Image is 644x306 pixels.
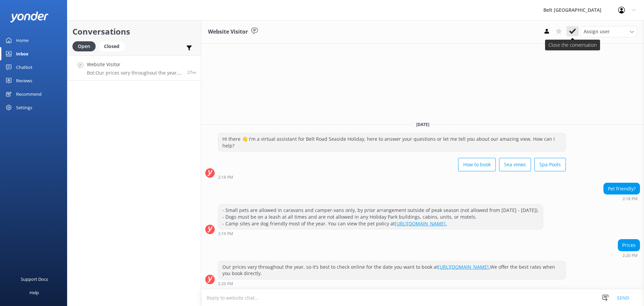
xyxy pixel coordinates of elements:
[534,158,566,171] button: Spa Pools
[604,183,640,194] div: Pet friendly?
[218,205,543,229] div: - Small pets are allowed in caravans and camper-vans only, by prior arrangement outside of peak s...
[208,28,248,36] h3: Website Visitor
[10,11,49,23] img: yonder-white-logo.png
[87,61,182,68] h4: Website Visitor
[16,87,42,101] div: Recommend
[623,254,638,258] strong: 2:20 PM
[218,232,233,236] strong: 2:19 PM
[580,26,637,37] div: Assign User
[99,41,124,51] div: Closed
[218,231,543,236] div: Sep 15 2025 02:19pm (UTC +12:00) Pacific/Auckland
[21,272,48,286] div: Support Docs
[395,220,447,227] a: [URL][DOMAIN_NAME].
[499,158,531,171] button: Sea views
[218,175,233,179] strong: 2:18 PM
[87,70,182,76] p: Bot: Our prices vary throughout the year, so it’s best to check online for the date you want to b...
[99,42,128,50] a: Closed
[218,281,566,286] div: Sep 15 2025 02:20pm (UTC +12:00) Pacific/Auckland
[618,239,640,251] div: Prices
[603,196,640,201] div: Sep 15 2025 02:18pm (UTC +12:00) Pacific/Auckland
[16,74,32,87] div: Reviews
[72,25,196,38] h2: Conversations
[412,122,433,127] span: [DATE]
[72,42,99,50] a: Open
[618,253,640,258] div: Sep 15 2025 02:20pm (UTC +12:00) Pacific/Auckland
[584,28,610,35] span: Assign user
[16,101,32,114] div: Settings
[30,286,39,299] div: Help
[187,70,196,75] span: Sep 15 2025 02:20pm (UTC +12:00) Pacific/Auckland
[72,41,96,51] div: Open
[438,264,490,270] a: [URL][DOMAIN_NAME].
[16,47,29,60] div: Inbox
[218,133,566,151] div: Hi there 👋 I'm a virtual assistant for Belt Road Seaside Holiday, here to answer your questions o...
[623,197,638,201] strong: 2:18 PM
[218,175,566,179] div: Sep 15 2025 02:18pm (UTC +12:00) Pacific/Auckland
[16,60,33,74] div: Chatbot
[218,282,233,286] strong: 2:20 PM
[16,34,29,47] div: Home
[458,158,496,171] button: How to book
[67,55,201,81] a: Website VisitorBot:Our prices vary throughout the year, so it’s best to check online for the date...
[218,261,566,279] div: Our prices vary throughout the year, so it’s best to check online for the date you want to book a...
